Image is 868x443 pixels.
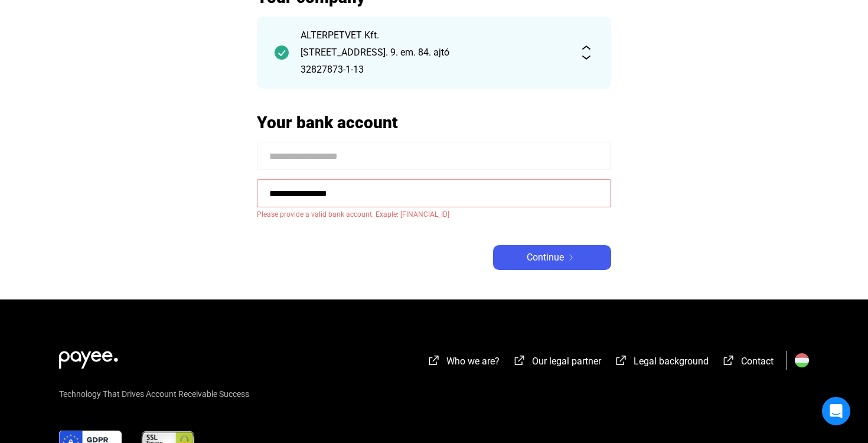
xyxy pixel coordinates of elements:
img: external-link-white [513,354,527,366]
img: external-link-white [427,354,441,366]
a: external-link-whiteContact [722,357,774,369]
img: arrow-right-white [564,255,578,260]
a: external-link-whiteLegal background [614,357,709,369]
div: Open Intercom Messenger [822,397,850,425]
img: white-payee-white-dot.svg [59,344,118,369]
div: ALTERPETVET Kft. [301,28,567,43]
a: external-link-whiteOur legal partner [513,357,601,369]
span: Our legal partner [532,356,601,367]
span: Who we are? [446,356,500,367]
span: Please provide a valid bank account. Exaple: [FINANCIAL_ID] [257,207,611,221]
img: expand [579,45,593,60]
img: external-link-white [722,354,736,366]
span: Continue [527,250,564,265]
a: external-link-whiteWho we are? [427,357,500,369]
span: Contact [741,356,774,367]
img: HU.svg [795,353,809,367]
img: checkmark-darker-green-circle [275,45,289,60]
button: Continuearrow-right-white [493,245,611,270]
h2: Your bank account [257,112,611,133]
span: Legal background [634,356,709,367]
img: external-link-white [614,354,628,366]
div: 32827873-1-13 [301,63,567,77]
div: [STREET_ADDRESS]. 9. em. 84. ajtó [301,45,567,60]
